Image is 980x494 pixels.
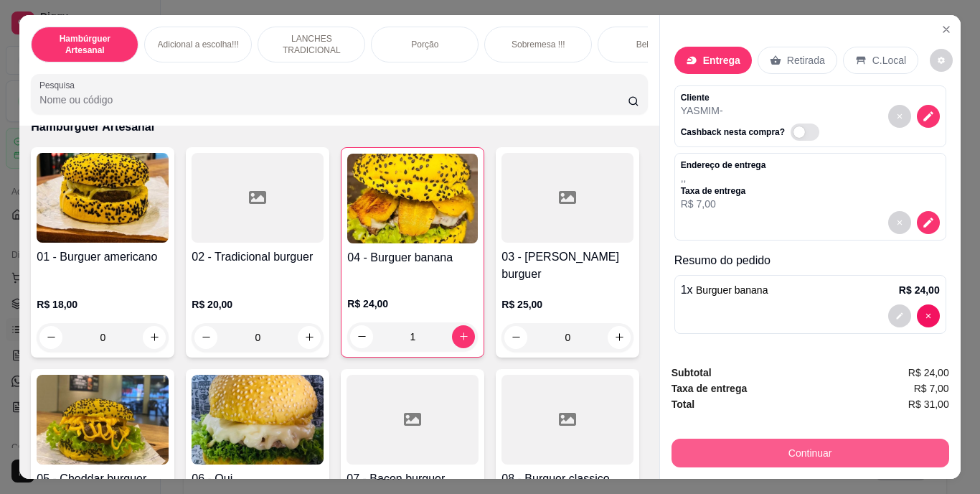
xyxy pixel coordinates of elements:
p: Adicional a escolha!!! [158,39,239,50]
p: Entrega [703,53,740,67]
button: decrease-product-quantity [504,326,527,349]
h4: 07 - Bacon burguer [347,470,479,488]
button: increase-product-quantity [608,326,631,349]
p: Resumo do pedido [674,252,946,269]
button: decrease-product-quantity [917,304,940,327]
p: C.Local [872,53,906,67]
span: Burguer banana [696,284,768,296]
strong: Total [672,399,694,410]
button: Close [935,18,958,41]
h4: 02 - Tradicional burguer [192,248,324,266]
p: Hambúrguer Artesanal [43,33,126,56]
img: product-image [37,375,169,465]
img: product-image [37,153,169,243]
button: decrease-product-quantity [888,304,911,327]
p: Retirada [787,53,825,67]
button: increase-product-quantity [143,326,166,349]
p: 1 x [681,281,768,299]
p: Endereço de entrega [681,159,766,171]
strong: Taxa de entrega [672,383,748,394]
p: Bebidas [636,39,667,50]
p: R$ 7,00 [681,197,766,211]
label: Pesquisa [39,79,80,91]
p: R$ 24,00 [899,283,940,297]
button: decrease-product-quantity [917,105,940,128]
span: R$ 31,00 [908,396,949,412]
button: Continuar [672,439,949,467]
h4: 01 - Burguer americano [37,248,169,266]
p: YASMIM - [681,103,825,118]
p: Hambúrguer Artesanal [31,118,647,136]
span: R$ 7,00 [914,381,949,396]
button: decrease-product-quantity [888,105,911,128]
h4: 04 - Burguer banana [347,249,478,266]
button: increase-product-quantity [452,325,475,348]
p: Cashback nesta compra? [681,126,785,138]
p: Cliente [681,92,825,103]
label: Automatic updates [791,124,825,141]
button: decrease-product-quantity [39,326,62,349]
input: Pesquisa [39,93,628,107]
p: R$ 25,00 [501,297,633,312]
h4: 05 - Cheddar burguer [37,470,169,488]
img: product-image [192,375,324,465]
button: decrease-product-quantity [350,325,373,348]
p: R$ 24,00 [347,297,478,311]
img: product-image [347,154,478,243]
p: R$ 18,00 [37,297,169,312]
p: , , [681,171,766,185]
p: LANCHES TRADICIONAL [270,33,353,56]
h4: 08 - Burguer classico [501,470,633,488]
button: decrease-product-quantity [930,49,953,72]
p: Sobremesa !!! [512,39,565,50]
p: R$ 20,00 [192,297,324,312]
button: decrease-product-quantity [194,326,217,349]
button: decrease-product-quantity [888,211,911,234]
p: Taxa de entrega [681,185,766,197]
span: R$ 24,00 [908,365,949,381]
button: increase-product-quantity [298,326,321,349]
p: Porção [411,39,438,50]
strong: Subtotal [672,367,712,378]
button: decrease-product-quantity [917,211,940,234]
h4: 03 - [PERSON_NAME] burguer [501,248,633,283]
